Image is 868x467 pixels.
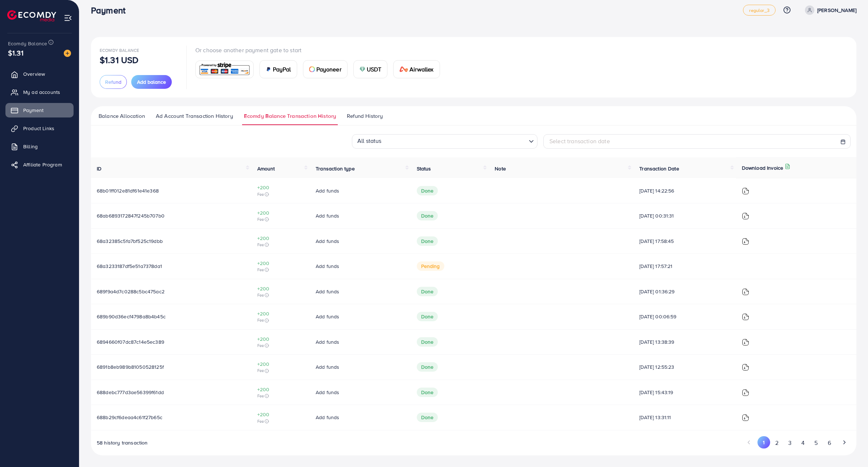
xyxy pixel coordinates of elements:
[742,414,749,421] img: ic-download-invoice.1f3c1b55.svg
[257,235,304,242] span: +200
[97,212,165,219] span: 68ab6893172847f245b707b0
[23,143,38,150] span: Billing
[639,389,730,396] span: [DATE] 15:43:19
[100,47,139,53] span: Ecomdy Balance
[97,288,165,295] span: 689f9a4d7c0288c5bc475ac2
[417,362,438,372] span: Done
[347,112,383,120] span: Refund History
[742,187,749,195] img: ic-download-invoice.1f3c1b55.svg
[837,434,863,462] iframe: Chat
[316,212,339,219] span: Add funds
[257,418,304,424] span: Fee
[244,112,336,120] span: Ecomdy Balance Transaction History
[97,313,166,320] span: 689b90d36ecf4798a8b4b45c
[257,191,304,197] span: Fee
[353,60,388,78] a: cardUSDT
[273,65,291,74] span: PayPal
[742,238,749,245] img: ic-download-invoice.1f3c1b55.svg
[100,55,138,64] p: $1.31 USD
[97,187,159,194] span: 68b01ff012e81df61e41e368
[749,8,769,13] span: regular_3
[639,237,730,245] span: [DATE] 17:58:45
[549,137,610,145] span: Select transaction date
[97,414,162,421] span: 688b29cf6deaa4c61f27b65c
[417,236,438,246] span: Done
[23,107,43,114] span: Payment
[399,66,408,72] img: card
[316,165,355,172] span: Transaction type
[360,66,365,72] img: card
[257,209,304,216] span: +200
[257,411,304,418] span: +200
[743,5,775,16] a: regular_3
[495,165,506,172] span: Note
[97,363,164,371] span: 6891b8eb989b81050528125f
[257,386,304,393] span: +200
[97,263,162,270] span: 68a3233187df5e51a7378da1
[757,436,770,449] button: Go to page 1
[7,10,56,21] a: logo
[97,338,164,346] span: 6894660f07dc87c14e5ec389
[97,237,163,245] span: 68a32385c5fa7bf525c19dbb
[23,161,62,168] span: Affiliate Program
[5,103,74,117] a: Payment
[97,389,164,396] span: 688debc777d3ae56399f61dd
[316,414,339,421] span: Add funds
[97,165,101,172] span: ID
[384,135,526,147] input: Search for option
[316,313,339,320] span: Add funds
[257,260,304,267] span: +200
[195,61,254,78] a: card
[23,125,54,132] span: Product Links
[91,5,131,16] h3: Payment
[639,212,730,219] span: [DATE] 00:31:31
[131,75,172,89] button: Add balance
[639,165,679,172] span: Transaction Date
[316,389,339,396] span: Add funds
[639,363,730,371] span: [DATE] 12:55:23
[137,78,166,86] span: Add balance
[817,6,856,15] p: [PERSON_NAME]
[802,5,856,15] a: [PERSON_NAME]
[100,75,127,89] button: Refund
[257,216,304,222] span: Fee
[417,186,438,195] span: Done
[742,288,749,296] img: ic-download-invoice.1f3c1b55.svg
[417,312,438,321] span: Done
[393,60,440,78] a: cardAirwallex
[316,363,339,371] span: Add funds
[352,134,537,149] div: Search for option
[156,112,233,120] span: Ad Account Transaction History
[257,368,304,373] span: Fee
[259,60,297,78] a: cardPayPal
[417,165,431,172] span: Status
[257,292,304,298] span: Fee
[257,267,304,273] span: Fee
[5,157,74,172] a: Affiliate Program
[303,60,348,78] a: cardPayoneer
[410,65,433,74] span: Airwallex
[257,242,304,248] span: Fee
[257,310,304,317] span: +200
[316,338,339,346] span: Add funds
[316,187,339,194] span: Add funds
[417,211,438,220] span: Done
[97,439,148,446] span: 58 history transaction
[742,212,749,220] img: ic-download-invoice.1f3c1b55.svg
[105,78,121,86] span: Refund
[257,393,304,399] span: Fee
[257,317,304,323] span: Fee
[742,364,749,371] img: ic-download-invoice.1f3c1b55.svg
[8,40,47,47] span: Ecomdy Balance
[198,62,251,77] img: card
[639,263,730,270] span: [DATE] 17:57:21
[742,313,749,321] img: ic-download-invoice.1f3c1b55.svg
[639,313,730,320] span: [DATE] 00:06:59
[639,338,730,346] span: [DATE] 13:38:39
[823,436,836,450] button: Go to page 6
[266,66,271,72] img: card
[316,288,339,295] span: Add funds
[639,187,730,194] span: [DATE] 14:22:56
[257,285,304,292] span: +200
[257,165,275,172] span: Amount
